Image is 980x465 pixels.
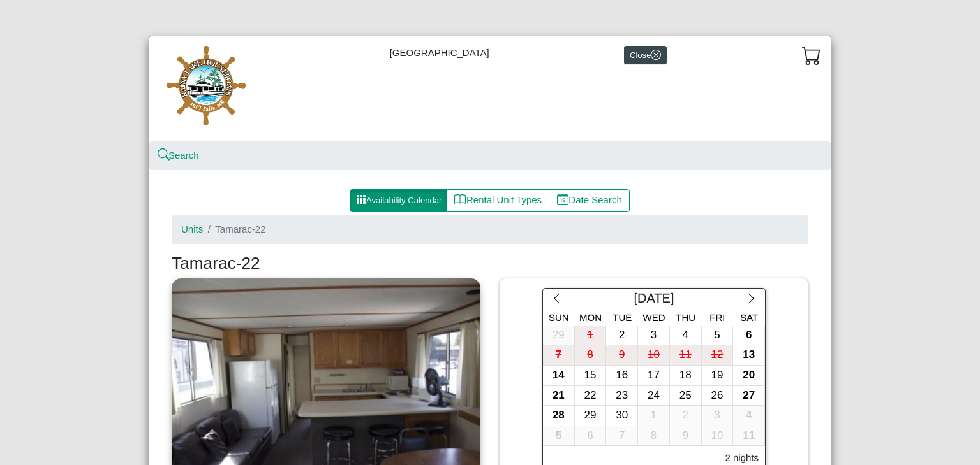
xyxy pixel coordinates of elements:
div: 15 [575,366,606,385]
button: 13 [733,345,765,366]
span: Thu [676,312,695,323]
div: 1 [575,325,606,345]
div: 8 [638,426,669,446]
div: 3 [638,325,669,345]
button: 19 [702,366,734,386]
span: Sun [549,312,569,323]
span: Tamarac-22 [215,224,265,234]
span: Fri [709,312,725,323]
div: 12 [702,345,733,365]
div: 11 [670,345,701,365]
button: 21 [543,386,575,406]
div: 27 [733,386,764,406]
button: 7 [606,426,638,447]
button: 1 [638,406,670,426]
button: 3 [638,325,670,346]
a: Units [181,224,203,234]
button: 25 [670,386,702,406]
svg: search [159,150,168,160]
div: 17 [638,366,669,385]
svg: book [454,194,466,206]
button: 12 [702,345,734,366]
button: 30 [606,406,638,426]
div: 26 [702,386,733,406]
a: searchSearch [159,150,199,161]
button: chevron right [738,289,765,311]
button: 6 [575,426,607,447]
span: Sat [740,312,758,323]
div: 14 [543,366,574,385]
svg: grid3x3 gap fill [356,194,366,204]
button: 4 [733,406,765,426]
button: 28 [543,406,575,426]
button: 14 [543,366,575,386]
button: 11 [670,345,702,366]
button: 7 [543,345,575,366]
div: 3 [702,406,733,426]
button: 22 [575,386,607,406]
div: 4 [733,406,764,426]
span: Mon [579,312,602,323]
button: 6 [733,325,765,346]
button: bookRental Unit Types [447,189,549,212]
div: 29 [543,325,574,345]
button: 15 [575,366,607,386]
div: 7 [543,345,574,365]
img: 55466189-bbd8-41c3-ab33-5e957c8145a3.jpg [159,46,255,131]
button: 24 [638,386,670,406]
div: 24 [638,386,669,406]
svg: cart [802,46,821,65]
div: 30 [606,406,637,426]
svg: chevron left [551,292,563,304]
button: 23 [606,386,638,406]
svg: calendar date [557,194,569,206]
div: 18 [670,366,701,385]
button: 27 [733,386,765,406]
div: 9 [670,426,701,446]
button: 9 [606,345,638,366]
div: 13 [733,345,764,365]
button: Closex circle [624,46,667,64]
div: 19 [702,366,733,385]
button: 2 [606,325,638,346]
div: [GEOGRAPHIC_DATA] [149,36,831,141]
button: 1 [575,325,607,346]
button: 10 [638,345,670,366]
button: 8 [638,426,670,447]
div: 16 [606,366,637,385]
h6: 2 nights [725,452,759,464]
div: 4 [670,325,701,345]
button: 29 [543,325,575,346]
button: 2 [670,406,702,426]
span: Wed [643,312,665,323]
button: 11 [733,426,765,447]
div: 25 [670,386,701,406]
div: 28 [543,406,574,426]
h3: Tamarac-22 [172,254,808,274]
div: 21 [543,386,574,406]
svg: x circle [651,50,661,60]
button: 3 [702,406,734,426]
div: 10 [702,426,733,446]
div: 5 [702,325,733,345]
button: 16 [606,366,638,386]
button: 4 [670,325,702,346]
div: 23 [606,386,637,406]
button: chevron left [543,289,570,311]
button: 10 [702,426,734,447]
div: 22 [575,386,606,406]
svg: chevron right [745,292,757,304]
div: 29 [575,406,606,426]
div: 20 [733,366,764,385]
span: Tue [612,312,632,323]
button: 8 [575,345,607,366]
div: 2 [670,406,701,426]
button: 9 [670,426,702,447]
button: 17 [638,366,670,386]
button: calendar dateDate Search [549,189,630,212]
div: 1 [638,406,669,426]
